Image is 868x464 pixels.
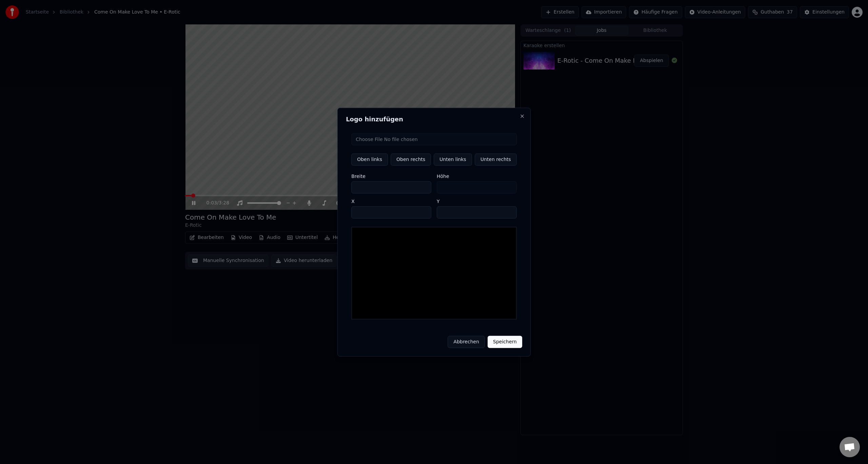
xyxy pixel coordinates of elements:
label: Breite [351,174,431,178]
button: Abbrechen [448,336,485,348]
button: Oben links [351,153,388,165]
label: Y [437,199,517,203]
h2: Logo hinzufügen [346,116,522,122]
button: Unten rechts [475,153,517,165]
button: Oben rechts [391,153,431,165]
button: Unten links [434,153,472,165]
label: X [351,199,431,203]
button: Speichern [488,336,522,348]
label: Höhe [437,174,517,178]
